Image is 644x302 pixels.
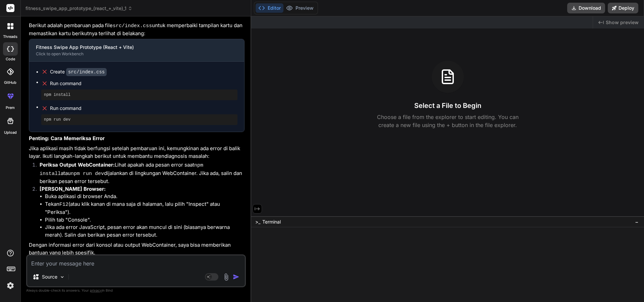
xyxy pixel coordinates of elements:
[29,241,245,256] p: Dengan informasi error dari konsol atau output WebContainer, saya bisa memberikan bantuan yang le...
[45,200,245,216] li: Tekan (atau klik kanan di mana saja di halaman, lalu pilih "Inspect" atau "Periksa").
[29,22,245,38] p: Berikut adalah pembaruan pada file untuk memperbaiki tampilan kartu dan memastikan kartu berikutn...
[66,68,107,76] code: src/index.css
[45,216,245,224] li: Pilih tab "Console".
[29,145,245,160] p: Jika aplikasi masih tidak berfungsi setelah pembaruan ini, kemungkinan ada error di balik layar. ...
[59,274,65,280] img: Pick Models
[233,274,239,280] img: icon
[3,34,17,40] label: threads
[36,51,227,57] div: Click to open Workbench
[40,162,115,168] strong: Periksa Output WebContainer:
[567,3,605,13] button: Download
[36,44,227,51] div: Fitness Swipe App Prototype (React + Vite)
[34,161,245,185] li: Lihat apakah ada pesan error saat atau dijalankan di lingkungan WebContainer. Jika ada, salin dan...
[414,101,481,110] h3: Select a File to Begin
[256,3,283,13] button: Editor
[40,186,106,192] strong: [PERSON_NAME] Browser:
[222,273,230,281] img: attachment
[113,23,152,29] code: src/index.css
[25,5,132,12] span: fitness_swipe_app_prototype_(react_+_vite)_1
[44,92,235,98] pre: npm install
[71,171,104,177] code: npm run dev
[90,288,102,292] span: privacy
[59,202,68,207] code: F12
[40,163,203,177] code: npm install
[255,219,260,225] span: >_
[4,80,16,85] label: GitHub
[373,113,523,129] p: Choose a file from the explorer to start editing. You can create a new file using the + button in...
[45,193,245,200] li: Buka aplikasi di browser Anda.
[606,19,639,26] span: Show preview
[26,287,246,294] p: Always double-check its answers. Your in Bind
[29,135,105,141] strong: Penting: Cara Memeriksa Error
[283,3,316,13] button: Preview
[45,224,245,239] li: Jika ada error JavaScript, pesan error akan muncul di sini (biasanya berwarna merah). Salin dan b...
[44,117,235,122] pre: npm run dev
[50,105,237,112] span: Run command
[50,80,237,87] span: Run command
[634,217,640,227] button: −
[50,68,107,75] div: Create
[262,219,281,225] span: Terminal
[608,3,638,13] button: Deploy
[6,56,15,62] label: code
[4,130,17,135] label: Upload
[635,219,639,225] span: −
[6,105,15,111] label: prem
[42,274,57,280] p: Source
[5,280,16,291] img: settings
[29,39,233,61] button: Fitness Swipe App Prototype (React + Vite)Click to open Workbench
